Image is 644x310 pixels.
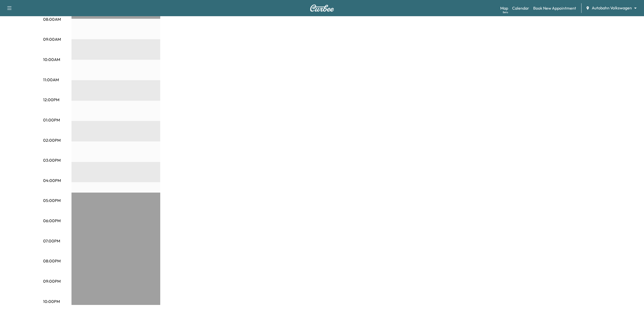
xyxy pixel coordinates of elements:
[43,137,61,143] p: 02:00PM
[43,298,60,304] p: 10:00PM
[592,5,632,11] span: Autobahn Volkswagen
[533,5,576,11] a: Book New Appointment
[43,177,61,183] p: 04:00PM
[43,97,59,103] p: 12:00PM
[43,36,61,42] p: 09:00AM
[43,197,61,203] p: 05:00PM
[43,278,61,284] p: 09:00PM
[512,5,529,11] a: Calendar
[503,10,508,14] div: Beta
[43,117,60,123] p: 01:00PM
[43,157,61,163] p: 03:00PM
[43,218,61,224] p: 06:00PM
[43,56,60,63] p: 10:00AM
[43,258,61,264] p: 08:00PM
[43,16,61,22] p: 08:00AM
[43,238,60,244] p: 07:00PM
[500,5,508,11] a: MapBeta
[43,77,59,83] p: 11:00AM
[310,5,334,12] img: Curbee Logo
